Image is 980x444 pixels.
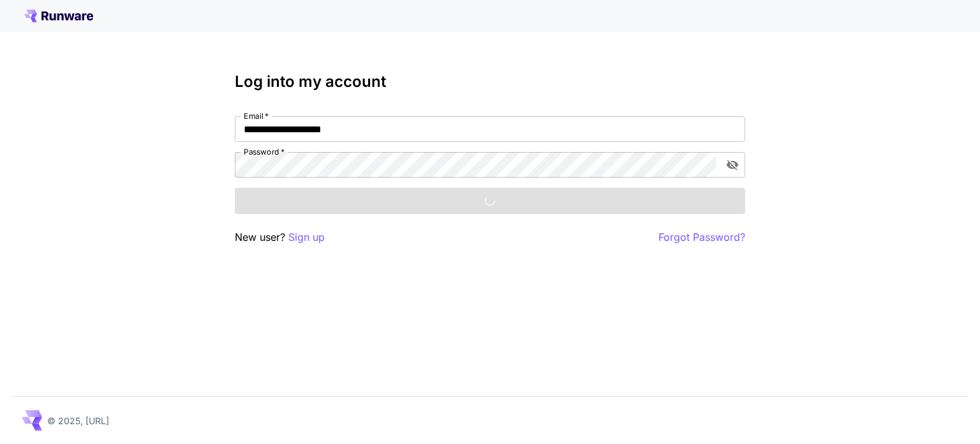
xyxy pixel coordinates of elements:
p: New user? [235,229,325,245]
label: Email [244,111,269,121]
p: © 2025, [URL] [47,414,109,427]
label: Password [244,146,285,157]
h3: Log into my account [235,73,745,91]
button: toggle password visibility [721,153,744,176]
button: Sign up [288,229,325,245]
button: Forgot Password? [658,229,745,245]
